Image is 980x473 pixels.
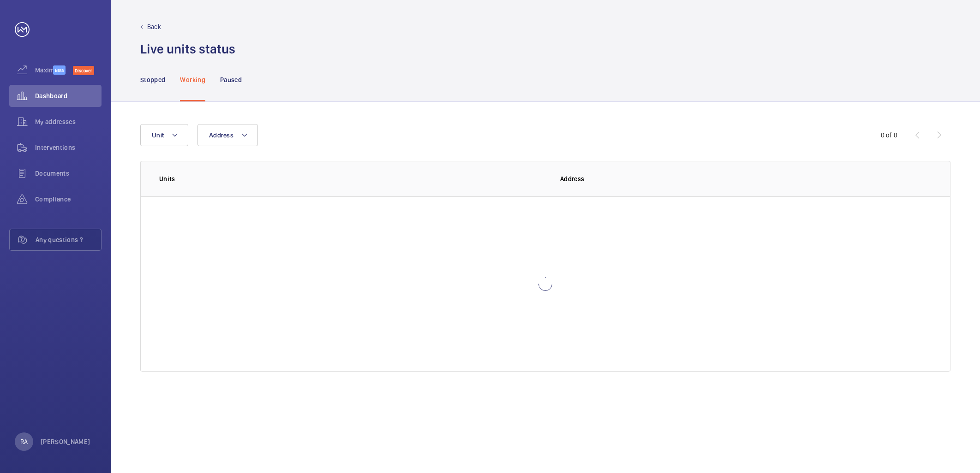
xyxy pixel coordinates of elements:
span: Discover [73,66,94,75]
p: Working [180,75,205,84]
span: Maximize [35,65,53,75]
span: Unit [152,131,164,139]
h1: Live units status [140,41,235,58]
span: Beta [53,65,66,75]
span: Any questions ? [36,235,101,244]
span: Dashboard [35,91,102,101]
span: My addresses [35,117,102,126]
p: Address [560,174,932,183]
p: [PERSON_NAME] [41,437,90,446]
button: Address [197,124,258,146]
span: Interventions [35,143,102,152]
span: Documents [35,169,102,178]
span: Compliance [35,195,102,204]
p: Stopped [140,75,165,84]
p: Back [147,22,161,31]
div: 0 of 0 [881,130,897,140]
span: Address [209,131,233,139]
button: Unit [140,124,188,146]
p: Paused [220,75,242,84]
p: RA [20,437,28,446]
p: Units [159,174,545,183]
